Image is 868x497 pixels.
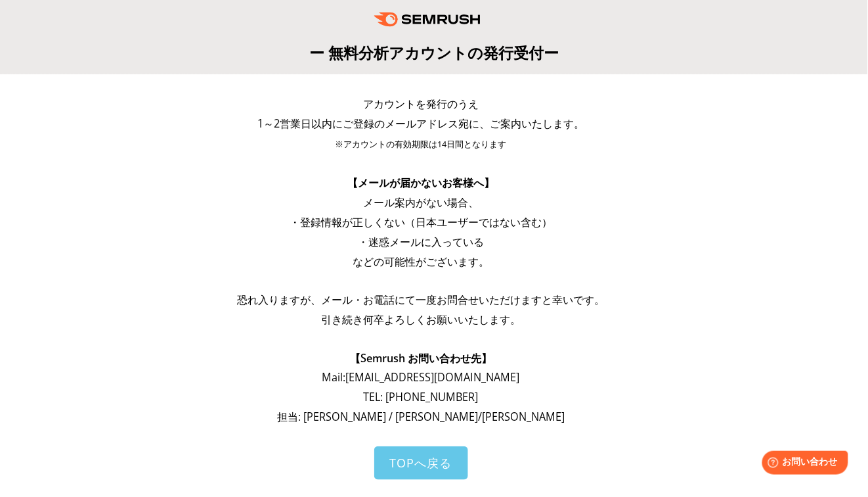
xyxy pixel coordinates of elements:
span: などの可能性がございます。 [353,254,489,269]
span: 【Semrush お問い合わせ先】 [350,351,492,366]
span: 引き続き何卒よろしくお願いいたします。 [321,312,521,327]
span: ※アカウントの有効期限は14日間となります [336,139,507,150]
span: TOPへ戻る [390,455,452,471]
a: TOPへ戻る [374,446,468,480]
span: ・迷惑メールに入っている [358,235,484,249]
span: メール案内がない場合、 [363,195,479,210]
span: Mail: [EMAIL_ADDRESS][DOMAIN_NAME] [322,370,520,385]
span: アカウントを発行のうえ [363,97,479,111]
span: ー 無料分析アカウントの発行受付ー [309,42,559,63]
span: 1～2営業日以内にご登録のメールアドレス宛に、ご案内いたします。 [257,116,584,131]
iframe: Help widget launcher [751,446,854,483]
span: 担当: [PERSON_NAME] / [PERSON_NAME]/[PERSON_NAME] [277,410,565,424]
span: 恐れ入りますが、メール・お電話にて一度お問合せいただけますと幸いです。 [237,293,605,307]
span: TEL: [PHONE_NUMBER] [364,390,479,404]
span: 【メールが届かないお客様へ】 [347,176,494,190]
span: ・登録情報が正しくない（日本ユーザーではない含む） [290,215,552,229]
